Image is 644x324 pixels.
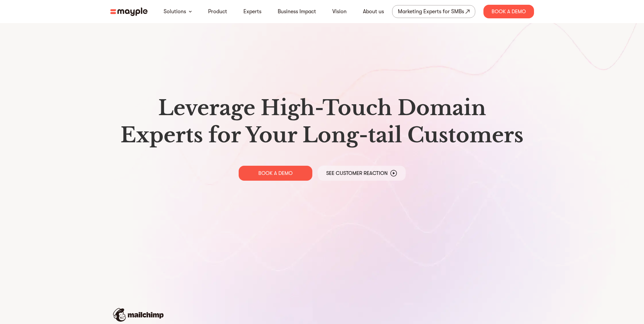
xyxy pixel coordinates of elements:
a: Product [208,7,227,16]
img: mailchimp-logo [113,308,164,322]
a: Marketing Experts for SMBs [392,5,475,18]
img: mayple-logo [110,7,148,16]
a: About us [363,7,384,16]
a: Experts [243,7,261,16]
img: arrow-down [189,11,192,13]
div: Book A Demo [483,5,534,18]
a: Solutions [164,7,186,16]
p: See Customer Reaction [326,170,388,177]
a: Business Impact [278,7,316,16]
p: BOOK A DEMO [258,170,293,177]
div: Marketing Experts for SMBs [398,7,464,16]
a: Vision [332,7,347,16]
a: BOOK A DEMO [239,166,312,181]
h1: Leverage High-Touch Domain Experts for Your Long-tail Customers [116,94,529,149]
a: See Customer Reaction [318,166,406,181]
